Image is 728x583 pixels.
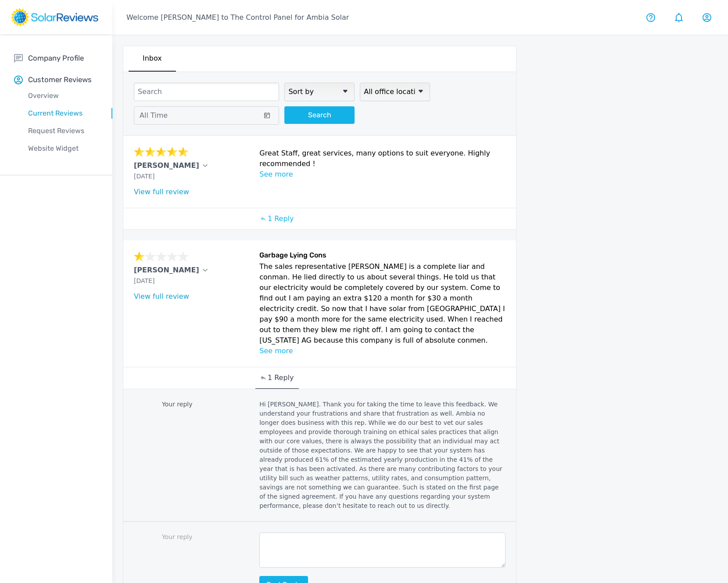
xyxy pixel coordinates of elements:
[14,87,112,105] a: Overview
[134,173,154,180] span: [DATE]
[14,91,112,101] p: Overview
[134,83,279,101] input: Search
[14,143,112,154] p: Website Widget
[284,106,355,124] button: Search
[134,265,199,275] p: [PERSON_NAME]
[259,346,505,356] p: See more
[134,160,199,171] p: [PERSON_NAME]
[268,214,294,224] p: 1 Reply
[14,140,112,157] a: Website Widget
[14,108,112,119] p: Current Reviews
[28,74,92,85] p: Customer Reviews
[126,12,349,23] p: Welcome [PERSON_NAME] to The Control Panel for Ambia Solar
[259,148,505,169] p: Great Staff, great services, many options to suit everyone. Highly recommended !
[14,126,112,136] p: Request Reviews
[134,188,189,196] a: View full review
[259,169,505,180] p: See more
[14,105,112,122] a: Current Reviews
[134,277,154,284] span: [DATE]
[14,122,112,140] a: Request Reviews
[259,251,505,261] h6: Garbage Lying Cons
[134,106,279,125] button: All Time
[259,261,505,346] p: The sales representative [PERSON_NAME] is a complete liar and conman. He lied directly to us abou...
[134,532,254,542] p: Your reply
[134,400,254,409] p: Your reply
[140,111,168,119] span: All Time
[134,292,189,301] a: View full review
[268,373,294,383] p: 1 Reply
[143,53,162,64] p: Inbox
[28,53,84,64] p: Company Profile
[259,400,505,511] p: Hi [PERSON_NAME]. Thank you for taking the time to leave this feedback. We understand your frustr...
